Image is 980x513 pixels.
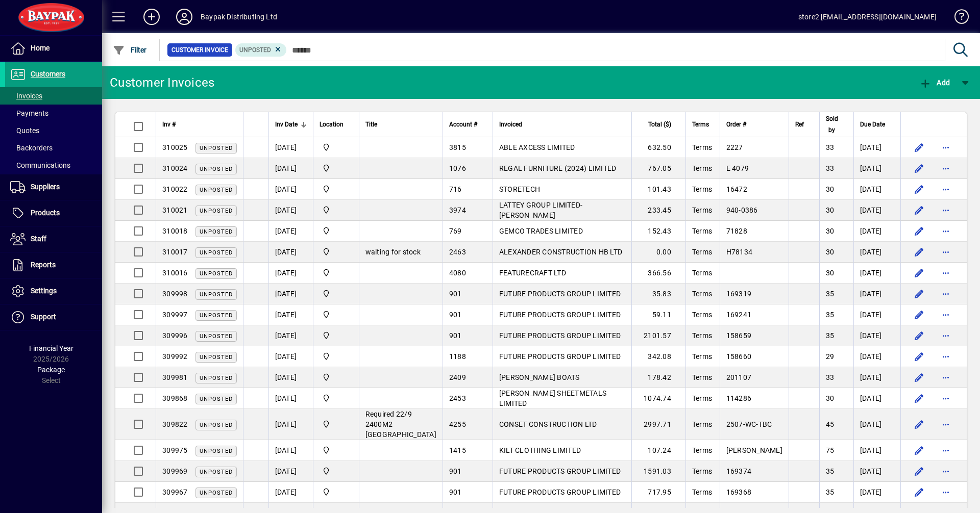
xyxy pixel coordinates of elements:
span: Invoiced [499,119,522,130]
span: 71828 [726,227,747,235]
button: More options [938,181,954,197]
a: Home [5,36,102,61]
button: More options [938,286,954,302]
div: Customer Invoices [110,74,214,91]
button: Edit [911,484,927,500]
td: [DATE] [268,346,313,367]
td: [DATE] [268,461,313,482]
span: waiting for stock [365,248,421,256]
span: Total ($) [648,119,671,130]
span: FUTURE PRODUCTS GROUP LIMITED [499,331,621,340]
span: 169241 [726,311,752,319]
td: [DATE] [853,179,900,200]
span: 35 [826,467,835,475]
span: Baypak - Onekawa [320,393,353,404]
a: Staff [5,226,102,252]
td: 178.42 [631,367,685,388]
span: 29 [826,352,835,361]
div: Baypak Distributing Ltd [201,9,277,25]
td: 35.83 [631,284,685,304]
span: ABLE AXCESS LIMITED [499,143,575,151]
button: More options [938,306,954,323]
button: More options [938,223,954,239]
span: Terms [692,331,712,340]
span: Baypak - Onekawa [320,163,353,174]
td: [DATE] [853,137,900,158]
span: 75 [826,446,835,454]
td: [DATE] [268,367,313,388]
span: Unposted [200,422,233,428]
div: Title [365,119,436,130]
span: Required 22/9 2400M2 [GEOGRAPHIC_DATA] [365,410,436,439]
span: 30 [826,394,835,402]
span: Add [919,79,950,87]
span: Terms [692,394,712,402]
span: Baypak - Onekawa [320,246,353,258]
span: 169368 [726,488,752,496]
td: [DATE] [853,200,900,221]
button: Edit [911,369,927,386]
span: 309998 [162,290,188,298]
td: [DATE] [853,388,900,409]
span: [PERSON_NAME] [726,446,782,454]
span: 2409 [449,373,466,381]
span: FUTURE PRODUCTS GROUP LIMITED [499,311,621,319]
span: Terms [692,185,712,193]
button: More options [938,484,954,500]
a: Reports [5,252,102,278]
button: Edit [911,265,927,281]
span: 309967 [162,488,188,496]
span: 158659 [726,331,752,340]
button: Edit [911,327,927,344]
button: Edit [911,139,927,156]
span: 310017 [162,248,188,256]
span: H78134 [726,248,753,256]
td: [DATE] [853,158,900,179]
a: Support [5,304,102,330]
span: Unposted [200,312,233,319]
td: 2997.71 [631,409,685,440]
td: [DATE] [853,284,900,304]
td: [DATE] [853,482,900,503]
span: 114286 [726,394,752,402]
span: GEMCO TRADES LIMITED [499,227,583,235]
span: Invoices [10,92,42,100]
a: Suppliers [5,174,102,200]
span: 309992 [162,352,188,361]
span: Unposted [200,354,233,361]
span: Baypak - Onekawa [320,330,353,341]
span: Baypak - Onekawa [320,466,353,477]
a: Invoices [5,87,102,105]
button: More options [938,369,954,386]
span: Terms [692,248,712,256]
span: KILT CLOTHING LIMITED [499,446,581,454]
span: Quotes [10,126,39,135]
span: 1076 [449,164,466,172]
span: 35 [826,488,835,496]
span: Terms [692,269,712,277]
span: Baypak - Onekawa [320,204,353,216]
span: Order # [726,119,746,130]
a: Backorders [5,139,102,157]
span: Terms [692,373,712,381]
td: [DATE] [268,325,313,346]
span: Suppliers [31,183,60,191]
td: [DATE] [268,284,313,304]
td: [DATE] [853,263,900,284]
span: Inv Date [275,119,298,130]
div: Order # [726,119,782,130]
td: [DATE] [268,388,313,409]
td: [DATE] [268,158,313,179]
span: Due Date [860,119,885,130]
button: More options [938,265,954,281]
a: Products [5,200,102,226]
td: [DATE] [853,325,900,346]
button: Edit [911,442,927,458]
td: [DATE] [268,409,313,440]
span: Baypak - Onekawa [320,142,353,153]
span: 30 [826,269,835,277]
span: 309868 [162,394,188,402]
button: More options [938,442,954,458]
td: [DATE] [268,221,313,242]
span: Unposted [200,291,233,298]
